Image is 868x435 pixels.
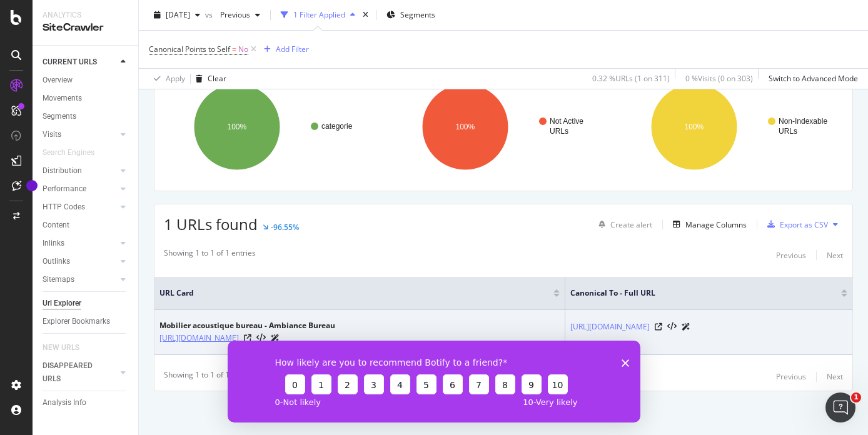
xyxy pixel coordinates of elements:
div: -96.55% [271,222,299,232]
a: AI Url Details [682,320,690,333]
a: Segments [43,110,129,123]
div: DISAPPEARED URLS [43,359,106,386]
a: Visit Online Page [244,334,251,342]
div: Previous [776,250,806,261]
span: URL Card [159,287,550,299]
div: Explorer Bookmarks [43,315,110,328]
button: Switch to Advanced Mode [764,69,858,89]
div: Tooltip anchor [26,180,38,191]
button: Next [827,369,843,384]
a: Analysis Info [43,396,129,409]
iframe: Intercom live chat [825,392,855,422]
button: Segments [381,5,440,25]
a: Distribution [43,164,117,177]
div: Mobilier acoustique bureau - Ambiance Bureau [159,320,335,331]
svg: A chart. [621,72,843,181]
a: NEW URLS [43,341,92,354]
span: 2025 Aug. 17th [166,9,190,20]
button: Create alert [593,214,652,234]
button: Previous [776,369,806,384]
text: URLs [550,127,568,136]
span: 1 URLs found [164,214,258,234]
div: Showing 1 to 1 of 1 entries [164,247,256,262]
div: Visits [43,128,61,141]
a: [URL][DOMAIN_NAME] [570,321,650,333]
span: Segments [400,9,435,20]
a: Performance [43,182,117,196]
text: 100% [228,122,247,131]
button: [DATE] [149,5,205,25]
span: Canonical Points to Self [149,44,230,54]
div: Distribution [43,164,82,177]
a: Overview [43,74,129,87]
button: Manage Columns [668,217,747,232]
div: Create alert [610,219,652,230]
text: categorie [321,122,353,131]
button: Export as CSV [762,214,828,234]
button: Next [827,247,843,262]
div: Clear [208,73,226,84]
a: Movements [43,92,129,105]
span: = [232,44,236,54]
span: Canonical To - Full URL [570,287,822,299]
span: 1 [851,392,861,402]
button: 1 Filter Applied [276,5,360,25]
div: Analysis Info [43,396,86,409]
a: HTTP Codes [43,201,117,214]
svg: A chart. [164,72,386,181]
div: Switch to Advanced Mode [769,73,858,84]
a: DISAPPEARED URLS [43,359,117,386]
button: Clear [191,69,226,89]
div: 0 % Visits ( 0 on 303 ) [685,73,753,84]
button: View HTML Source [667,322,677,331]
div: Add Filter [276,44,309,54]
div: Next [827,371,843,382]
text: Not Active [550,117,583,126]
button: Previous [776,247,806,262]
div: SiteCrawler [43,21,128,35]
div: Manage Columns [685,219,747,230]
button: Apply [149,69,185,89]
span: vs [205,9,215,20]
div: 1 Filter Applied [293,9,345,20]
div: times [360,9,371,21]
text: Non-Indexable [779,117,827,126]
div: Search Engines [43,146,94,159]
a: Outlinks [43,255,117,268]
a: AI Url Details [271,331,280,344]
div: 0.32 % URLs ( 1 on 311 ) [592,73,670,84]
div: NEW URLS [43,341,79,354]
div: Export as CSV [780,219,828,230]
div: Previous [776,371,806,382]
text: 100% [684,122,704,131]
button: Add Filter [259,42,309,57]
a: Explorer Bookmarks [43,315,129,328]
div: Analytics [43,10,128,21]
div: HTTP Codes [43,201,85,214]
a: CURRENT URLS [43,56,117,69]
div: Apply [166,73,185,84]
span: Previous [215,9,250,20]
div: Sitemaps [43,273,74,286]
svg: A chart. [392,72,614,181]
div: Outlinks [43,255,70,268]
a: Sitemaps [43,273,117,286]
text: URLs [779,127,797,136]
div: Movements [43,92,82,105]
div: Inlinks [43,237,64,250]
div: Showing 1 to 1 of 1 entries [164,369,256,384]
a: Content [43,219,129,232]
